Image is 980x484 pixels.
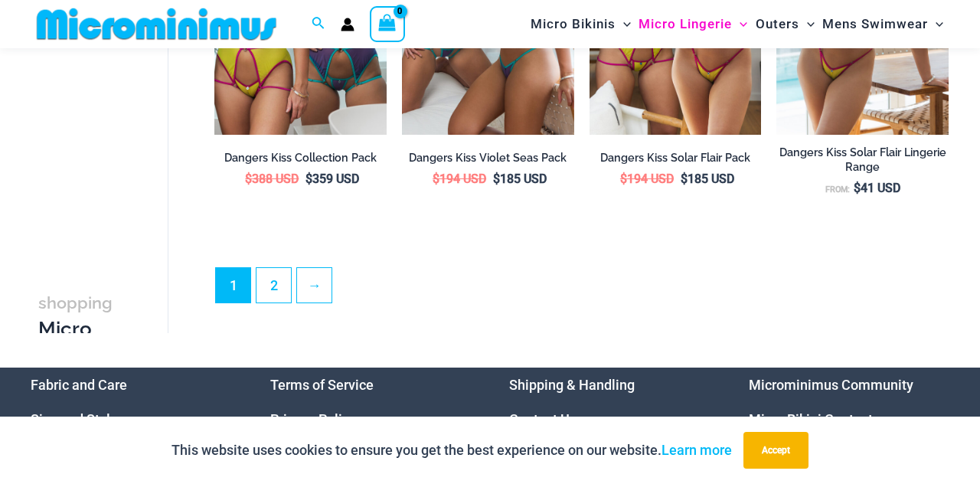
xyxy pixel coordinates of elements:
[590,151,762,171] a: Dangers Kiss Solar Flair Pack
[270,368,472,471] nav: Menu
[749,368,950,471] nav: Menu
[341,18,354,31] a: Account icon link
[245,172,252,186] span: $
[749,368,950,471] aside: Footer Widget 4
[681,172,688,186] span: $
[749,411,873,427] a: Micro Bikini Contest
[756,5,799,44] span: Outers
[752,5,818,44] a: OutersMenu ToggleMenu Toggle
[509,368,710,471] nav: Menu
[639,5,732,44] span: Micro Lingerie
[825,185,850,195] span: From:
[38,293,113,312] span: shopping
[214,151,387,171] a: Dangers Kiss Collection Pack
[854,181,900,195] bdi: 41 USD
[799,5,815,44] span: Menu Toggle
[854,181,861,195] span: $
[509,368,710,471] aside: Footer Widget 3
[216,268,250,302] span: Page 1
[270,368,472,471] aside: Footer Widget 2
[433,172,486,186] bdi: 194 USD
[402,151,574,171] a: Dangers Kiss Violet Seas Pack
[370,6,405,41] a: View Shopping Cart, empty
[433,172,439,186] span: $
[743,432,808,469] button: Accept
[531,5,616,44] span: Micro Bikinis
[509,377,635,393] a: Shipping & Handling
[493,172,500,186] span: $
[312,15,325,34] a: Search icon link
[776,146,949,180] a: Dangers Kiss Solar Flair Lingerie Range
[270,377,374,393] a: Terms of Service
[620,172,674,186] bdi: 194 USD
[928,5,943,44] span: Menu Toggle
[270,411,356,427] a: Privacy Policy
[31,7,283,41] img: MM SHOP LOGO FLAT
[818,5,947,44] a: Mens SwimwearMenu ToggleMenu Toggle
[732,5,747,44] span: Menu Toggle
[214,267,949,312] nav: Product Pagination
[245,172,299,186] bdi: 388 USD
[527,5,635,44] a: Micro BikinisMenu ToggleMenu Toggle
[822,5,928,44] span: Mens Swimwear
[493,172,547,186] bdi: 185 USD
[524,2,949,46] nav: Site Navigation
[31,368,232,471] nav: Menu
[31,377,127,393] a: Fabric and Care
[616,5,631,44] span: Menu Toggle
[590,151,762,165] h2: Dangers Kiss Solar Flair Pack
[214,151,387,165] h2: Dangers Kiss Collection Pack
[38,289,114,368] h3: Micro Lingerie
[171,439,732,462] p: This website uses cookies to ensure you get the best experience on our website.
[31,368,232,471] aside: Footer Widget 1
[749,377,913,393] a: Microminimus Community
[402,151,574,165] h2: Dangers Kiss Violet Seas Pack
[256,268,291,302] a: Page 2
[776,146,949,174] h2: Dangers Kiss Solar Flair Lingerie Range
[620,172,627,186] span: $
[509,411,577,427] a: Contact Us
[31,411,118,427] a: Size and Style
[305,172,312,186] span: $
[305,172,359,186] bdi: 359 USD
[661,442,732,458] a: Learn more
[635,5,751,44] a: Micro LingerieMenu ToggleMenu Toggle
[681,172,734,186] bdi: 185 USD
[297,268,332,302] a: →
